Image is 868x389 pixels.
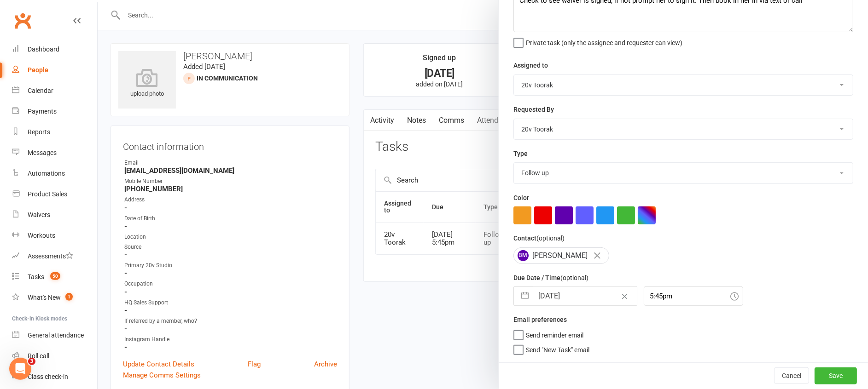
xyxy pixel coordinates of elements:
[513,60,548,70] label: Assigned to
[12,80,97,101] a: Calendar
[12,325,97,346] a: General attendance kiosk mode
[12,267,97,287] a: Tasks 50
[28,373,68,380] div: Class check-in
[12,163,97,184] a: Automations
[526,36,682,46] span: Private task (only the assignee and requester can view)
[526,343,589,354] span: Send "New Task" email
[518,250,529,261] span: BM
[28,294,61,301] div: What's New
[50,272,60,280] span: 50
[28,128,50,136] div: Reports
[28,232,55,239] div: Workouts
[28,108,57,115] div: Payments
[28,358,35,365] span: 3
[536,235,565,242] small: (optional)
[12,246,97,267] a: Assessments
[28,211,50,218] div: Waivers
[12,287,97,308] a: What's New1
[513,273,588,283] label: Due Date / Time
[513,247,609,264] div: [PERSON_NAME]
[617,287,633,305] button: Clear Date
[65,293,73,301] span: 1
[774,367,809,384] button: Cancel
[815,367,857,384] button: Save
[28,170,65,177] div: Automations
[513,193,529,203] label: Color
[12,60,97,80] a: People
[12,225,97,246] a: Workouts
[28,273,44,280] div: Tasks
[12,143,97,163] a: Messages
[12,346,97,366] a: Roll call
[28,66,48,74] div: People
[513,315,567,325] label: Email preferences
[28,252,73,260] div: Assessments
[28,149,57,156] div: Messages
[560,274,588,281] small: (optional)
[28,46,59,53] div: Dashboard
[12,366,97,387] a: Class kiosk mode
[9,358,31,380] iframe: Intercom live chat
[12,184,97,205] a: Product Sales
[513,233,565,243] label: Contact
[28,352,49,360] div: Roll call
[513,149,528,159] label: Type
[12,101,97,122] a: Payments
[12,39,97,60] a: Dashboard
[12,122,97,143] a: Reports
[11,9,34,32] a: Clubworx
[28,87,53,94] div: Calendar
[513,104,554,114] label: Requested By
[526,328,583,339] span: Send reminder email
[12,205,97,225] a: Waivers
[28,332,84,339] div: General attendance
[28,190,67,198] div: Product Sales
